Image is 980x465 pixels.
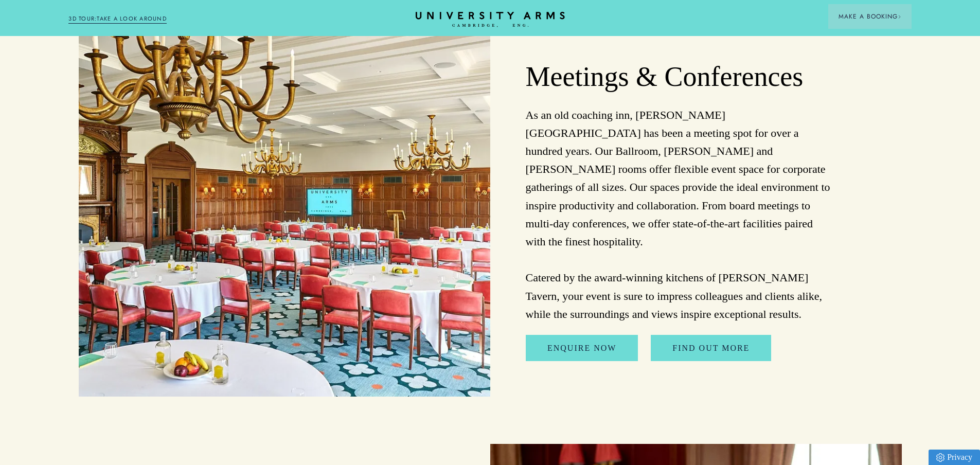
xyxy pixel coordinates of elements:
[929,450,980,465] a: Privacy
[526,106,833,323] p: As an old coaching inn, [PERSON_NAME][GEOGRAPHIC_DATA] has been a meeting spot for over a hundred...
[839,12,901,21] span: Make a Booking
[526,60,833,94] h2: Meetings & Conferences
[828,4,912,29] button: Make a BookingArrow icon
[68,14,167,24] a: 3D TOUR:TAKE A LOOK AROUND
[936,453,945,462] img: Privacy
[79,25,490,397] img: image-f369e8b14e7bf61d49a44fc627ad218c53c18ca9-2000x1093-jpg
[651,335,771,362] a: FIND OUT MORE
[416,12,565,28] a: Home
[526,335,638,362] a: Enquire Now
[898,15,901,19] img: Arrow icon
